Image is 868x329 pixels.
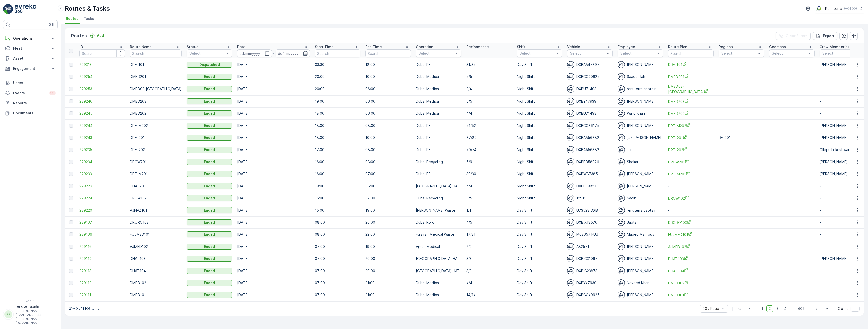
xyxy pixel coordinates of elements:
[365,111,411,116] p: 06:00
[235,58,312,71] td: [DATE]
[782,305,789,312] span: 4
[668,99,714,104] a: DMED203
[79,208,125,213] span: 229220
[668,159,714,165] span: DRCW201
[815,6,823,11] img: Screenshot_2024-07-26_at_13.33.01.png
[79,244,125,249] span: 229116
[79,256,125,261] a: 229114
[315,111,360,116] p: 18:00
[822,51,857,56] p: Select
[618,44,635,49] p: Employee
[567,207,574,214] img: svg%3e
[668,268,714,274] span: DHAT104
[315,62,360,67] p: 03:30
[365,123,411,128] p: 08:00
[517,86,562,92] p: Night Shift
[315,123,360,128] p: 18:00
[820,44,849,49] p: Crew Member(s)
[791,305,794,312] p: ...
[769,44,786,49] p: Geomaps
[618,85,625,93] img: svg%3e
[3,88,58,98] a: Events99
[567,44,580,49] p: Vehicle
[276,49,310,57] input: dd/mm/yyyy
[187,86,232,92] button: Ended
[517,99,562,104] p: Night Shift
[618,110,663,117] div: Wajid.Khan
[668,256,714,261] span: DHAT103
[668,123,714,128] a: DRELM202
[204,268,215,273] p: Ended
[567,158,574,165] img: svg%3e
[567,243,574,250] img: svg%3e
[668,244,714,249] a: AJMED102
[618,195,625,202] img: svg%3e
[235,180,312,192] td: [DATE]
[13,91,46,96] p: Events
[618,73,663,80] div: Saaedullah
[466,111,512,116] p: 4/4
[416,86,461,92] p: Dubai Medical
[618,158,625,165] img: svg%3e
[668,232,714,237] span: FUJMED101
[13,46,47,51] p: Fleet
[416,111,461,116] p: Dubai Medical
[130,99,182,104] p: DMED203
[517,44,525,49] p: Shift
[49,23,54,27] p: ⌘B
[570,51,605,56] p: Select
[130,49,182,57] input: Search
[235,132,312,144] td: [DATE]
[3,53,58,64] button: Asset
[13,80,56,85] p: Users
[365,99,411,104] p: 06:00
[567,110,613,117] div: DXBU71498
[235,289,312,301] td: [DATE]
[187,44,198,49] p: Status
[97,33,104,38] p: Add
[204,220,215,225] p: Ended
[235,156,312,168] td: [DATE]
[774,305,781,312] span: 3
[187,135,232,141] button: Ended
[668,147,714,153] a: DREL202
[315,74,360,79] p: 20:00
[15,4,36,14] img: logo_light-DOdMpM7g.png
[315,44,334,49] p: Start Time
[416,62,461,67] p: Dubai REL
[79,268,125,273] a: 229113
[79,159,125,164] a: 229234
[567,134,574,141] img: svg%3e
[618,61,663,68] div: [PERSON_NAME]
[668,62,714,67] span: DREL101
[567,85,574,93] img: svg%3e
[520,51,554,56] p: Select
[567,73,613,80] div: DXBCC40925
[204,208,215,213] p: Ended
[69,124,73,128] div: Toggle Row Selected
[618,122,625,129] img: svg%3e
[815,4,864,13] button: Renuterra(+04:00)
[79,74,125,79] a: 229254
[204,111,215,116] p: Ended
[13,66,47,71] p: Engagement
[79,123,125,128] a: 229244
[3,78,58,88] a: Users
[567,110,574,117] img: svg%3e
[3,4,13,14] img: logo
[668,49,714,57] input: Search
[618,73,625,80] img: svg%3e
[820,111,865,116] p: -
[130,62,182,67] p: DREL101
[79,232,125,237] span: 229166
[668,111,714,116] span: DMED202
[820,99,865,104] p: -
[786,33,808,38] p: Clear Filters
[759,305,765,312] span: 1
[567,170,574,177] img: svg%3e
[79,99,125,104] span: 229246
[235,83,312,95] td: [DATE]
[776,32,811,40] button: Clear Filters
